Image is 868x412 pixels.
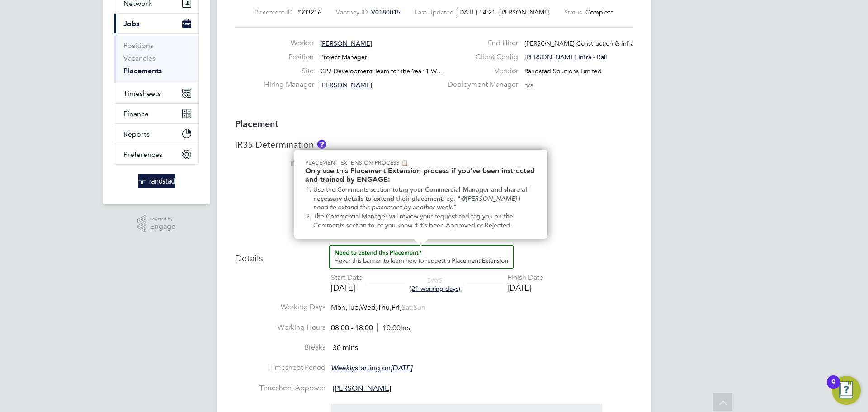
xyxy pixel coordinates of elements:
[150,215,175,223] span: Powered by
[442,52,518,62] label: Client Config
[114,174,199,188] a: Go to home page
[585,8,614,16] span: Complete
[347,303,360,312] span: Tue,
[392,303,401,312] span: Fri,
[235,363,325,373] label: Timesheet Period
[123,19,139,28] span: Jobs
[331,364,355,373] em: Weekly
[443,195,461,203] span: , eg. "
[524,67,602,75] span: Randstad Solutions Limited
[442,66,518,76] label: Vendor
[377,323,410,332] span: 10.00hrs
[305,159,537,166] p: Placement Extension Process 📋
[150,223,175,231] span: Engage
[296,8,321,16] span: P303216
[235,384,325,393] label: Timesheet Approver
[410,284,460,293] span: (21 working days)
[264,66,314,76] label: Site
[413,303,425,312] span: Sun
[313,186,398,194] span: Use the Comments section to
[320,53,367,61] span: Project Manager
[405,276,465,293] div: DAYS
[401,303,413,312] span: Sat,
[305,166,537,184] h2: Only use this Placement Extension process if you've been instructed and trained by ENGAGE:
[391,364,412,373] em: [DATE]
[320,67,443,75] span: CP7 Development Team for the Year 1 W…
[415,8,454,16] label: Last Updated
[317,140,326,149] button: About IR35
[524,39,645,47] span: [PERSON_NAME] Construction & Infrast…
[294,150,547,239] div: Need to extend this Placement? Hover this banner.
[123,109,149,118] span: Finance
[500,8,550,16] span: [PERSON_NAME]
[123,66,162,75] a: Placements
[329,245,514,269] button: How to extend a Placement?
[371,8,401,16] span: V0180015
[235,189,325,198] label: IR35 Risk
[235,160,325,169] label: IR35 Status
[235,303,325,312] label: Working Days
[264,38,314,48] label: Worker
[442,38,518,48] label: End Hirer
[377,303,392,312] span: Thu,
[333,343,358,352] span: 30 mins
[235,323,325,332] label: Working Hours
[524,53,607,61] span: [PERSON_NAME] Infra - Rail
[313,195,522,212] em: @[PERSON_NAME] I need to extend this placement by another week.
[313,186,531,203] strong: tag your Commercial Manager and share all necessary details to extend their placement
[331,283,363,293] div: [DATE]
[264,52,314,62] label: Position
[235,139,633,151] h3: IR35 Determination
[331,303,347,312] span: Mon,
[123,130,150,138] span: Reports
[123,54,156,62] a: Vacancies
[331,273,363,283] div: Start Date
[123,41,153,50] a: Positions
[255,8,292,16] label: Placement ID
[138,174,175,188] img: randstad-logo-retina.png
[507,273,543,283] div: Finish Date
[333,384,391,393] span: [PERSON_NAME]
[831,382,835,394] div: 9
[313,212,537,230] li: The Commercial Manager will review your request and tag you on the Comments section to let you kn...
[123,89,161,98] span: Timesheets
[264,80,314,90] label: Hiring Manager
[235,343,325,352] label: Breaks
[331,323,410,333] div: 08:00 - 18:00
[235,118,278,129] b: Placement
[360,303,377,312] span: Wed,
[453,204,457,211] span: "
[507,283,543,293] div: [DATE]
[442,80,518,90] label: Deployment Manager
[336,8,368,16] label: Vacancy ID
[320,39,372,47] span: [PERSON_NAME]
[524,81,533,89] span: n/a
[331,364,412,373] span: starting on
[458,8,500,16] span: [DATE] 14:21 -
[832,376,861,405] button: Open Resource Center, 9 new notifications
[564,8,582,16] label: Status
[320,81,372,89] span: [PERSON_NAME]
[123,150,162,159] span: Preferences
[235,245,633,264] h3: Details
